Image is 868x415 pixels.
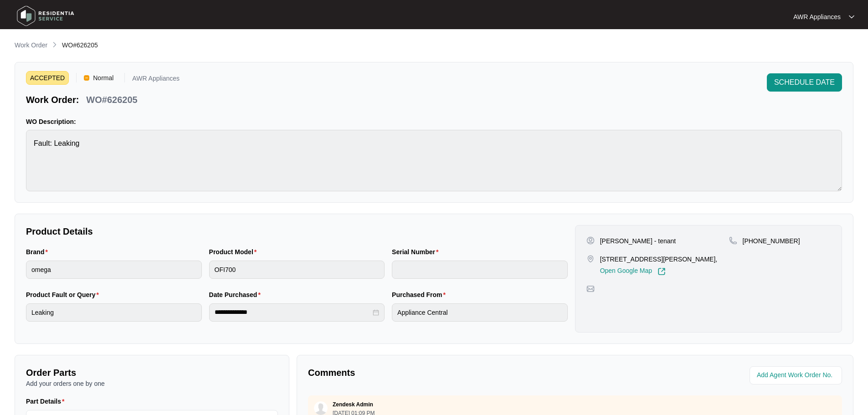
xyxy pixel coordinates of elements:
[757,370,837,381] input: Add Agent Work Order No.
[586,236,595,245] img: user-pin
[392,247,442,256] label: Serial Number
[600,255,718,264] p: [STREET_ADDRESS][PERSON_NAME],
[26,290,103,299] label: Product Fault or Query
[26,247,51,256] label: Brand
[600,236,676,246] p: [PERSON_NAME] - tenant
[26,303,202,322] input: Product Fault or Query
[209,290,264,299] label: Date Purchased
[86,93,137,106] p: WO#626205
[586,285,595,293] img: map-pin
[62,41,98,49] span: WO#626205
[767,73,842,92] button: SCHEDULE DATE
[849,15,854,19] img: dropdown arrow
[308,366,569,379] p: Comments
[51,41,58,48] img: chevron-right
[392,303,568,322] input: Purchased From
[314,401,328,415] img: user.svg
[657,267,666,276] img: Link-External
[15,41,47,50] p: Work Order
[729,236,737,245] img: map-pin
[774,77,835,88] span: SCHEDULE DATE
[215,307,371,317] input: Date Purchased
[13,41,49,51] a: Work Order
[600,267,666,276] a: Open Google Map
[26,71,69,85] span: ACCEPTED
[89,71,117,85] span: Normal
[26,379,278,388] p: Add your orders one by one
[26,225,568,238] p: Product Details
[333,401,373,408] p: Zendesk Admin
[14,2,77,30] img: residentia service logo
[26,130,842,191] textarea: Fault: Leaking
[793,12,841,21] p: AWR Appliances
[586,255,595,263] img: map-pin
[209,261,385,279] input: Product Model
[26,93,79,106] p: Work Order:
[26,261,202,279] input: Brand
[743,236,800,246] p: [PHONE_NUMBER]
[392,290,449,299] label: Purchased From
[26,366,278,379] p: Order Parts
[392,261,568,279] input: Serial Number
[209,247,261,256] label: Product Model
[26,397,68,406] label: Part Details
[84,75,89,81] img: Vercel Logo
[26,117,842,126] p: WO Description:
[132,75,180,85] p: AWR Appliances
